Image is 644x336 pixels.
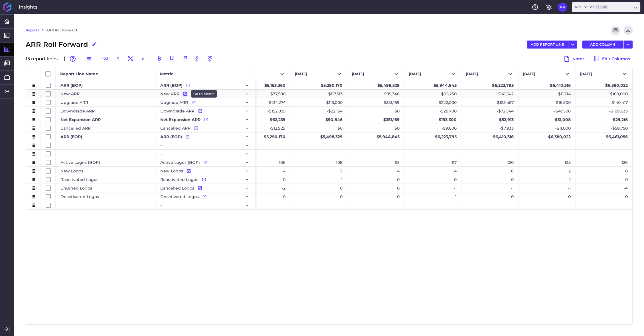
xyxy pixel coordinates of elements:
div: $6,380,022 [576,81,633,89]
span: Reactivated Logos [160,176,198,184]
div: Press SPACE to select this row. [26,150,255,158]
span: ARR (BOP) [160,81,183,89]
div: -$72,544 [461,107,519,115]
div: $6,223,795 [404,132,461,141]
div: $6,223,795 [461,81,519,89]
button: [DATE] [404,67,461,81]
div: 0 [461,192,519,201]
div: $0 [347,124,404,132]
div: Press SPACE to select this row. [26,124,255,132]
div: 0 [519,192,576,201]
div: $5,498,329 [290,132,347,141]
div: ARR (BOP) [56,81,155,89]
div: Press SPACE to select this row. [26,167,255,175]
span: Active Logos (BOP) [160,158,200,166]
div: $222,000 [404,98,461,106]
button: $ [113,54,122,63]
div: -4 [576,184,633,192]
div: 0 [233,192,290,201]
div: $62,239 [233,115,290,124]
div: Press SPACE to select this row. [26,184,255,192]
div: Press SPACE to select this row. [26,107,255,115]
div: $5,944,845 [347,132,404,141]
div: 2 [519,167,576,175]
div: 0 [347,192,404,201]
div: Press SPACE to select this row. [26,141,255,150]
div: $5,290,170 [290,81,347,89]
div: Downgrade ARR [56,107,155,115]
div: Press SPACE to select this row. [26,192,255,201]
div: 117 [404,158,461,166]
div: 8 [576,167,633,175]
div: Press SPACE to select this row. [26,132,255,141]
div: Join Inc. V2 [574,5,608,10]
span: Report Line Name [60,71,98,77]
div: $6,461,056 [576,132,633,141]
a: Reports [26,28,39,33]
button: General Settings [544,3,553,12]
span: [DATE] [295,72,307,76]
div: $6,410,316 [461,132,519,141]
button: Notes [561,54,587,63]
div: 5 [290,167,347,175]
span: - [160,201,162,209]
div: Active Logos (BOP) [56,158,155,166]
span: Net Expansion ARR [160,116,201,124]
div: $95,250 [404,90,461,98]
div: 4 [347,167,404,175]
button: [DATE] [347,67,404,81]
ins: Admin [596,5,608,9]
div: ARR (EOP) [56,132,155,141]
div: -$12,929 [233,124,290,132]
button: User Menu [623,41,633,49]
span: [DATE] [409,72,421,76]
div: $5,498,329 [347,81,404,89]
span: Upgrade ARR [160,98,188,106]
button: Help [530,3,540,12]
div: $52,913 [461,115,519,124]
div: Press SPACE to select this row. [26,81,255,90]
button: [DATE] [519,67,575,81]
div: Press SPACE to select this row. [26,201,255,210]
span: Cancelled Logos [160,184,194,192]
div: Cancelled ARR [56,124,155,132]
div: $90,846 [290,115,347,124]
button: User Menu [568,41,577,49]
div: Reactivated Logos [56,175,155,184]
div: 4 [404,167,461,175]
div: 0 [347,175,404,184]
button: [DATE] [461,67,518,81]
div: -$29,216 [576,115,633,124]
div: 0 [404,175,461,184]
div: 108 [290,158,347,166]
a: ARR Roll Forward [46,28,77,33]
button: Refresh [611,26,620,35]
div: Press SPACE to select this row. [26,115,255,124]
button: [DATE] [576,67,632,81]
button: Download [623,26,633,35]
div: $6,410,316 [519,81,576,89]
button: Edit Columns [590,54,633,63]
span: Deactivated Logos [160,193,199,201]
div: $117,313 [290,90,347,98]
div: $95,346 [347,90,404,98]
div: -$31,008 [519,115,576,124]
span: Cancelled ARR [160,124,191,132]
div: $125,457 [461,98,519,106]
div: 0 [233,175,290,184]
span: Downgrade ARR [160,107,195,115]
div: Press SPACE to select this row. [26,175,255,184]
div: Churned Logos [56,184,155,192]
div: $16,500 [519,98,576,106]
div: $0 [347,107,404,115]
div: 0 [347,184,404,192]
span: [DATE] [580,72,592,76]
div: -1 [461,184,519,192]
div: New Logos [56,167,155,175]
div: 1 [519,175,576,184]
div: $5,290,170 [233,132,290,141]
button: ADD REPORT LINE [527,41,568,49]
span: [DATE] [352,72,364,76]
div: -1 [404,192,461,201]
div: $169,000 [576,90,633,98]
